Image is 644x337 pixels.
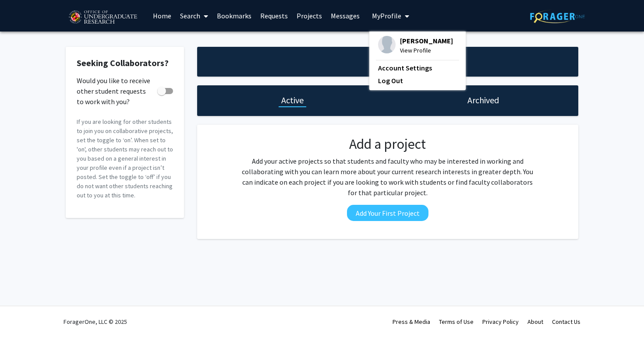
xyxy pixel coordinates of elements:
a: Log Out [378,75,457,86]
h1: Archived [467,94,499,106]
img: Profile Picture [378,36,396,53]
h2: Seeking Collaborators? [77,58,173,68]
a: Messages [326,0,364,31]
h2: Add a project [239,136,536,152]
a: Terms of Use [439,318,474,326]
a: About [527,318,543,326]
div: Profile Picture[PERSON_NAME]View Profile [378,36,453,55]
h1: Active [281,94,304,106]
a: Account Settings [378,63,457,73]
button: Add Your First Project [347,205,428,221]
img: University of Maryland Logo [66,7,140,28]
a: Home [149,0,176,31]
div: ForagerOne, LLC © 2025 [64,306,127,337]
a: Bookmarks [212,0,256,31]
img: ForagerOne Logo [530,10,585,23]
a: Requests [256,0,292,31]
span: View Profile [400,46,453,55]
p: If you are looking for other students to join you on collaborative projects, set the toggle to ‘o... [77,117,173,200]
iframe: Chat [7,298,37,330]
span: My Profile [372,11,401,20]
a: Contact Us [552,318,580,326]
a: Privacy Policy [482,318,519,326]
p: Add your active projects so that students and faculty who may be interested in working and collab... [239,156,536,198]
a: Projects [292,0,326,31]
span: [PERSON_NAME] [400,36,453,46]
a: Search [176,0,212,31]
span: Would you like to receive other student requests to work with you? [77,75,154,107]
a: Press & Media [393,318,430,326]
